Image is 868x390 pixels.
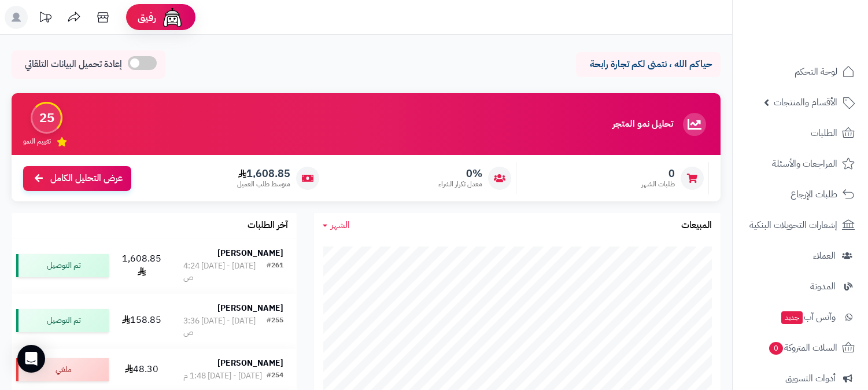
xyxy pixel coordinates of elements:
[113,293,170,348] td: 158.85
[740,211,861,239] a: إشعارات التحويلات البنكية
[768,340,837,356] span: السلات المتروكة
[217,302,283,314] strong: [PERSON_NAME]
[789,31,857,56] img: logo-2.png
[183,315,267,339] div: [DATE] - [DATE] 3:36 ص
[810,278,836,295] span: المدونة
[25,58,122,71] span: إعادة تحميل البيانات التلقائي
[740,150,861,178] a: المراجعات والأسئلة
[217,357,283,369] strong: [PERSON_NAME]
[237,167,290,180] span: 1,608.85
[740,334,861,362] a: السلات المتروكة0
[438,167,482,180] span: 0%
[740,273,861,300] a: المدونة
[16,254,109,277] div: تم التوصيل
[774,94,837,111] span: الأقسام والمنتجات
[183,260,267,284] div: [DATE] - [DATE] 4:24 ص
[795,64,837,80] span: لوحة التحكم
[267,315,283,339] div: #255
[811,125,837,141] span: الطلبات
[585,58,712,71] p: حياكم الله ، نتمنى لكم تجارة رابحة
[612,119,673,130] h3: تحليل نمو المتجر
[769,342,783,355] span: 0
[740,303,861,331] a: وآتس آبجديد
[438,179,482,189] span: معدل تكرار الشراء
[23,166,131,191] a: عرض التحليل الكامل
[267,260,283,284] div: #261
[248,220,288,231] h3: آخر الطلبات
[17,345,45,373] div: Open Intercom Messenger
[23,137,51,146] span: تقييم النمو
[138,10,156,24] span: رفيق
[740,58,861,86] a: لوحة التحكم
[740,119,861,147] a: الطلبات
[681,220,712,231] h3: المبيعات
[813,248,836,264] span: العملاء
[161,6,184,29] img: ai-face.png
[331,218,350,232] span: الشهر
[740,242,861,270] a: العملاء
[237,179,290,189] span: متوسط طلب العميل
[16,358,109,381] div: ملغي
[749,217,837,233] span: إشعارات التحويلات البنكية
[641,179,675,189] span: طلبات الشهر
[31,6,60,32] a: تحديثات المنصة
[50,172,123,185] span: عرض التحليل الكامل
[772,156,837,172] span: المراجعات والأسئلة
[785,370,836,387] span: أدوات التسويق
[16,309,109,332] div: تم التوصيل
[780,309,836,325] span: وآتس آب
[791,186,837,203] span: طلبات الإرجاع
[781,311,803,324] span: جديد
[217,247,283,259] strong: [PERSON_NAME]
[113,238,170,293] td: 1,608.85
[641,167,675,180] span: 0
[323,219,350,232] a: الشهر
[267,370,283,382] div: #254
[183,370,262,382] div: [DATE] - [DATE] 1:48 م
[740,181,861,208] a: طلبات الإرجاع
